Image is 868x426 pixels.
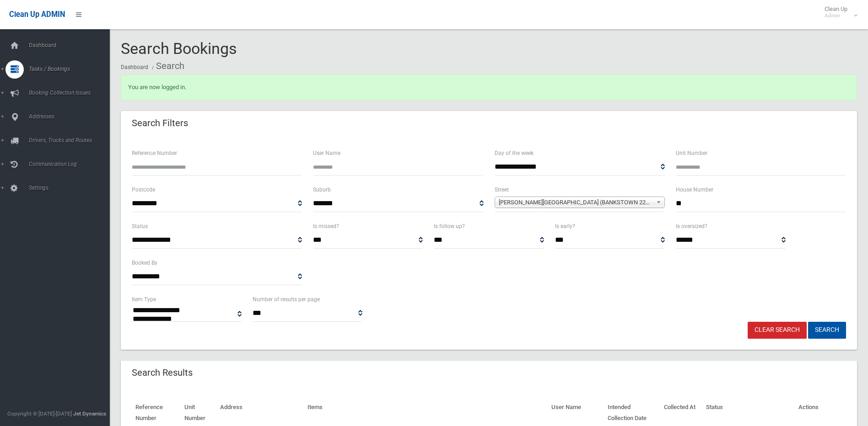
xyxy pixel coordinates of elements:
[495,148,534,158] label: Day of the week
[825,12,847,19] small: Admin
[73,410,106,417] strong: Jet Dynamics
[26,42,117,48] span: Dashboard
[499,197,652,208] span: [PERSON_NAME][GEOGRAPHIC_DATA] (BANKSTOWN 2200)
[676,221,707,231] label: Is oversized?
[150,58,184,75] li: Search
[121,64,148,70] a: Dashboard
[26,137,117,144] span: Drivers, Trucks and Routes
[748,322,807,339] a: Clear Search
[132,148,177,158] label: Reference Number
[26,161,117,167] span: Communication Log
[132,294,156,304] label: Item Type
[808,322,846,339] button: Search
[555,221,575,231] label: Is early?
[132,258,157,268] label: Booked By
[132,221,148,231] label: Status
[7,410,72,417] span: Copyright © [DATE]-[DATE]
[253,294,320,304] label: Number of results per page
[434,221,465,231] label: Is follow up?
[495,185,509,195] label: Street
[121,39,237,58] span: Search Bookings
[313,148,340,158] label: User Name
[820,5,857,19] span: Clean Up
[132,185,155,195] label: Postcode
[121,75,857,100] div: You are now logged in.
[313,221,339,231] label: Is missed?
[26,185,117,191] span: Settings
[26,113,117,120] span: Addresses
[121,364,204,382] header: Search Results
[121,114,199,132] header: Search Filters
[9,10,65,19] span: Clean Up ADMIN
[676,185,713,195] label: House Number
[26,90,117,96] span: Booking Collection Issues
[676,148,707,158] label: Unit Number
[26,66,117,72] span: Tasks / Bookings
[313,185,331,195] label: Suburb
